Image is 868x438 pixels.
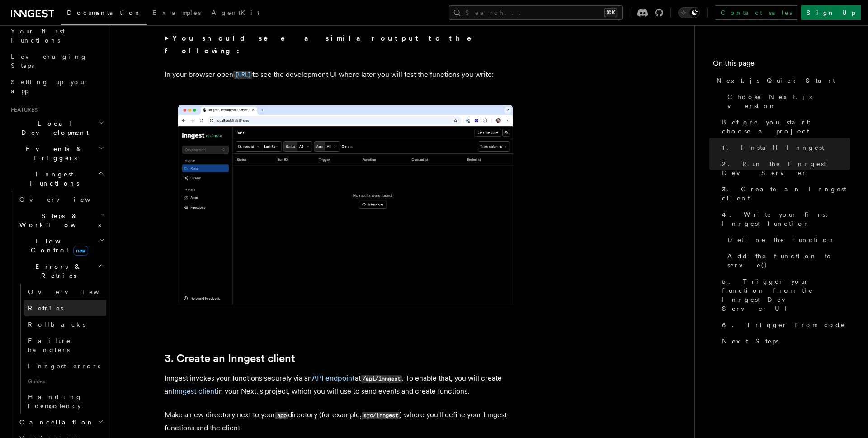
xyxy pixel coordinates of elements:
span: Features [7,106,38,114]
span: Rollbacks [28,321,85,328]
span: Inngest errors [28,362,100,370]
strong: You should see a similar output to the following: [165,34,484,55]
span: 6. Trigger from code [722,320,845,329]
a: Documentation [61,3,147,25]
a: Choose Next.js version [724,89,850,114]
a: AgentKit [206,3,265,24]
span: Steps & Workflows [16,211,101,229]
a: Handling idempotency [24,389,106,414]
a: Sign Up [801,5,861,20]
summary: You should see a similar output to the following: [165,32,526,57]
span: Define the function [727,235,835,244]
button: Flow Controlnew [16,233,106,258]
button: Search...⌘K [449,5,623,20]
span: Inngest Functions [7,170,98,188]
span: 1. Install Inngest [722,143,824,152]
a: Rollbacks [24,316,106,333]
a: 1. Install Inngest [718,139,850,156]
span: AgentKit [212,9,259,16]
button: Events & Triggers [7,141,106,166]
a: Next Steps [718,333,850,349]
span: Cancellation [16,418,94,427]
h4: On this page [713,58,850,72]
span: Examples [152,9,201,16]
span: 5. Trigger your function from the Inngest Dev Server UI [722,277,850,313]
span: 2. Run the Inngest Dev Server [722,159,850,177]
kbd: ⌘K [604,8,617,17]
span: Local Development [7,119,99,137]
a: Failure handlers [24,333,106,358]
a: 2. Run the Inngest Dev Server [718,156,850,181]
code: app [275,412,288,419]
span: Flow Control [16,237,99,255]
a: 4. Write your first Inngest function [718,206,850,232]
span: Add the function to serve() [727,252,850,270]
span: Setting up your app [11,78,89,95]
span: Next.js Quick Start [717,76,835,85]
a: Examples [147,3,206,24]
a: 3. Create an Inngest client [718,181,850,206]
span: Your first Functions [11,28,65,44]
a: 6. Trigger from code [718,317,850,333]
a: Add the function to serve() [724,248,850,273]
p: Inngest invokes your functions securely via an at . To enable that, you will create an in your Ne... [165,372,526,398]
span: 3. Create an Inngest client [722,185,850,203]
span: Guides [24,374,106,389]
button: Errors & Retries [16,258,106,284]
a: Overview [24,284,106,300]
a: 3. Create an Inngest client [165,352,295,365]
a: Retries [24,300,106,316]
span: Choose Next.js version [727,92,850,110]
p: Make a new directory next to your directory (for example, ) where you'll define your Inngest func... [165,409,526,434]
button: Local Development [7,115,106,141]
button: Toggle dark mode [678,7,700,18]
button: Steps & Workflows [16,208,106,233]
a: Leveraging Steps [7,48,106,74]
a: 5. Trigger your function from the Inngest Dev Server UI [718,273,850,317]
a: Next.js Quick Start [713,72,850,89]
span: Documentation [67,9,142,16]
span: Retries [28,305,63,312]
button: Cancellation [16,414,106,430]
div: Errors & Retries [16,284,106,414]
span: Overview [28,288,121,295]
span: Before you start: choose a project [722,118,850,136]
a: Your first Functions [7,23,106,48]
img: Inngest Dev Server's 'Runs' tab with no data [165,96,526,324]
a: Contact sales [715,5,797,20]
a: Before you start: choose a project [718,114,850,139]
a: Overview [16,191,106,208]
span: Leveraging Steps [11,53,87,69]
button: Inngest Functions [7,166,106,191]
span: new [73,246,88,256]
p: In your browser open to see the development UI where later you will test the functions you write: [165,68,526,81]
a: Setting up your app [7,74,106,99]
a: Inngest errors [24,358,106,374]
span: Next Steps [722,337,778,346]
a: Define the function [724,232,850,248]
code: /api/inngest [361,375,402,383]
a: API endpoint [312,374,355,382]
code: [URL] [233,71,252,79]
span: Failure handlers [28,337,71,353]
span: 4. Write your first Inngest function [722,210,850,228]
a: Inngest client [172,387,217,395]
span: Overview [19,196,113,203]
code: src/inngest [362,412,400,419]
span: Errors & Retries [16,262,98,280]
span: Handling idempotency [28,393,82,409]
span: Events & Triggers [7,144,99,162]
a: [URL] [233,70,252,79]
